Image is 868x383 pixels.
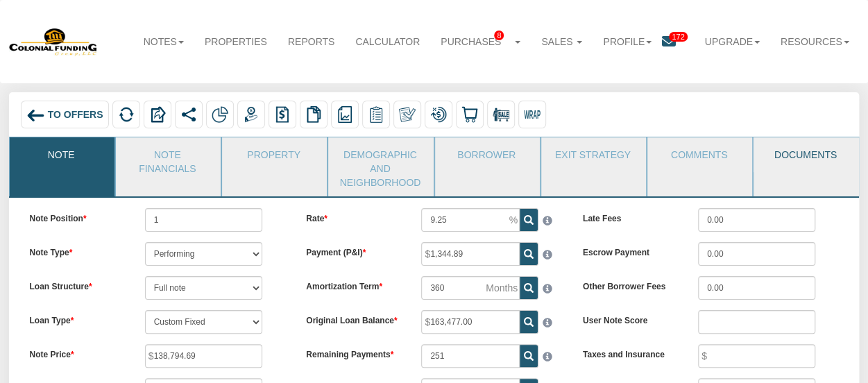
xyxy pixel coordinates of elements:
[19,242,135,259] label: Note Type
[19,344,135,361] label: Note Price
[421,208,520,232] input: This field can contain only numeric characters
[116,137,219,182] a: Note Financials
[541,137,645,172] a: Exit Strategy
[9,27,98,57] img: 579666
[662,26,694,59] a: 172
[149,106,166,123] img: export.svg
[19,310,135,327] label: Loan Type
[10,137,113,172] a: Note
[345,26,430,57] a: Calculator
[572,208,688,225] label: Late Fees
[430,106,447,123] img: loan_mod.png
[494,31,504,40] span: 8
[572,276,688,293] label: Other Borrower Fees
[531,26,593,57] a: Sales
[274,106,291,123] img: history.png
[524,106,541,123] img: wrap.svg
[278,26,345,57] a: Reports
[212,106,228,123] img: partial.png
[296,242,411,259] label: Payment (P&I)
[695,26,770,57] a: Upgrade
[296,276,411,293] label: Amortization Term
[593,26,662,57] a: Profile
[368,106,384,123] img: serviceOrders.png
[493,106,509,123] img: for_sale.png
[435,137,538,172] a: Borrower
[19,276,135,293] label: Loan Structure
[296,310,411,327] label: Original Loan Balance
[243,106,259,123] img: payment.png
[133,26,194,57] a: Notes
[572,242,688,259] label: Escrow Payment
[647,137,751,172] a: Comments
[337,106,353,123] img: reports.png
[194,26,278,57] a: Properties
[222,137,325,172] a: Property
[296,344,411,361] label: Remaining Payments
[180,106,197,123] img: share.svg
[669,32,687,42] span: 172
[770,26,860,57] a: Resources
[305,106,322,123] img: copy.png
[48,109,103,120] span: To Offers
[26,106,45,125] img: back_arrow_left_icon.svg
[430,26,531,58] a: Purchases8
[572,344,688,361] label: Taxes and Insurance
[572,310,688,327] label: User Note Score
[399,106,416,123] img: make_own.png
[19,208,135,225] label: Note Position
[754,137,857,172] a: Documents
[296,208,411,225] label: Rate
[328,137,432,196] a: Demographic and Neighborhood
[461,106,478,123] img: buy.svg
